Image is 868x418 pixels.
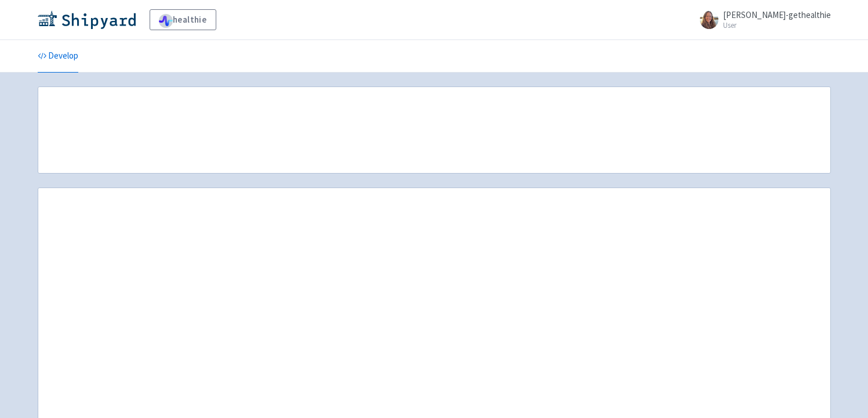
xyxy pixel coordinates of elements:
a: healthie [150,9,216,30]
img: Shipyard logo [38,10,136,29]
span: [PERSON_NAME]-gethealthie [723,9,831,20]
a: [PERSON_NAME]-gethealthie User [693,10,831,29]
small: User [723,21,831,29]
a: Develop [38,40,78,73]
